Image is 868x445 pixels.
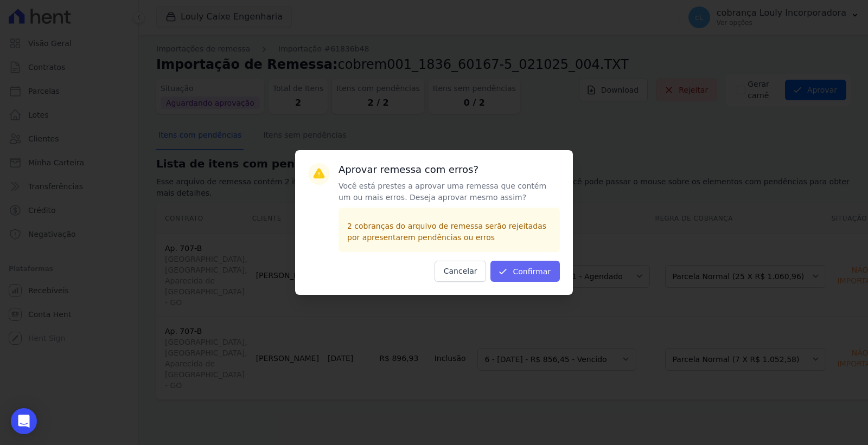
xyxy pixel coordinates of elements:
h3: Aprovar remessa com erros? [339,163,560,176]
button: Confirmar [490,261,560,282]
p: 2 cobranças do arquivo de remessa serão rejeitadas por apresentarem pendências ou erros [347,221,551,243]
p: Você está prestes a aprovar uma remessa que contém um ou mais erros. Deseja aprovar mesmo assim? [339,180,560,203]
button: Cancelar [435,261,487,282]
div: Open Intercom Messenger [11,408,37,434]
